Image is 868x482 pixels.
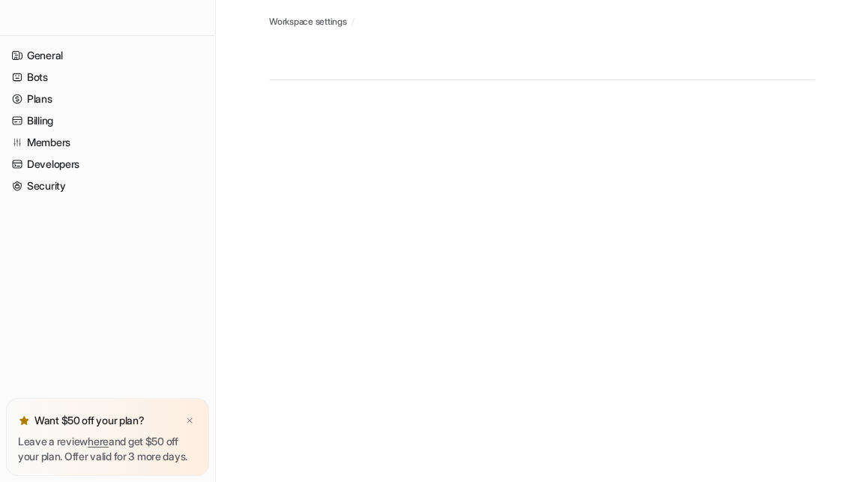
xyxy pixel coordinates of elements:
a: Bots [6,67,209,88]
p: Leave a review and get $50 off your plan. Offer valid for 3 more days. [18,434,197,464]
a: Workspace settings [269,15,347,28]
a: Billing [6,110,209,131]
a: here [88,435,109,448]
img: star [18,415,30,427]
a: Developers [6,154,209,175]
a: Members [6,132,209,153]
a: General [6,45,209,66]
a: Plans [6,88,209,109]
p: Want $50 off your plan? [34,413,145,428]
img: x [185,416,194,426]
a: Security [6,175,209,196]
span: / [352,15,355,28]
